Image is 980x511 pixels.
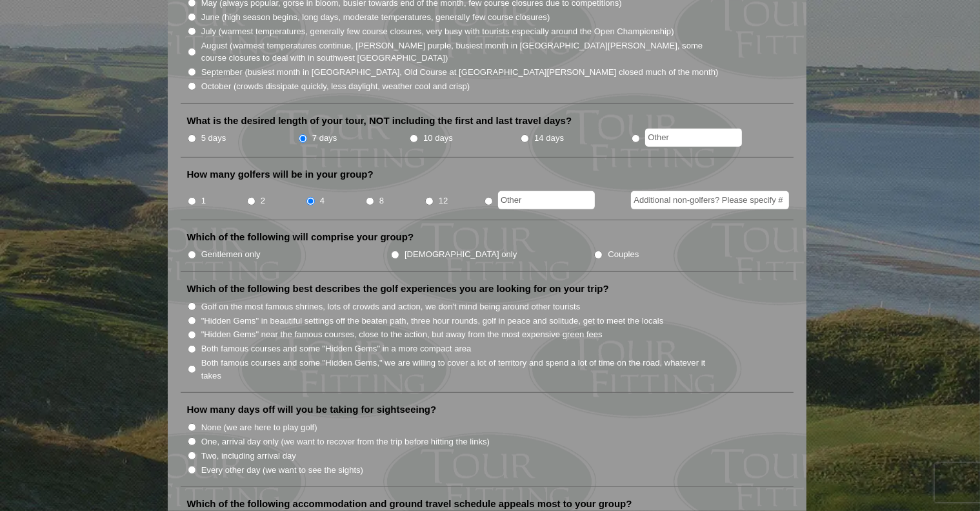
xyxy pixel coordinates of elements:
label: Both famous courses and some "Hidden Gems," we are willing to cover a lot of territory and spend ... [201,357,720,382]
label: Which of the following best describes the golf experiences you are looking for on your trip? [187,282,609,295]
label: Which of the following will comprise your group? [187,231,414,244]
label: 2 [261,194,265,207]
label: Both famous courses and some "Hidden Gems" in a more compact area [201,342,472,355]
input: Other [645,129,742,147]
input: Additional non-golfers? Please specify # [631,191,789,209]
label: June (high season begins, long days, moderate temperatures, generally few course closures) [201,11,550,24]
label: 14 days [534,132,564,145]
label: 8 [379,194,384,207]
label: One, arrival day only (we want to recover from the trip before hitting the links) [201,435,490,448]
label: "Hidden Gems" near the famous courses, close to the action, but away from the most expensive gree... [201,328,603,341]
label: September (busiest month in [GEOGRAPHIC_DATA], Old Course at [GEOGRAPHIC_DATA][PERSON_NAME] close... [201,66,719,79]
label: Golf on the most famous shrines, lots of crowds and action, we don't mind being around other tour... [201,300,581,313]
label: 1 [201,194,206,207]
label: Gentlemen only [201,248,261,261]
label: 5 days [201,132,226,145]
label: None (we are here to play golf) [201,421,317,434]
label: Which of the following accommodation and ground travel schedule appeals most to your group? [187,497,632,510]
label: 7 days [312,132,337,145]
label: "Hidden Gems" in beautiful settings off the beaten path, three hour rounds, golf in peace and sol... [201,315,664,328]
label: 12 [439,194,448,207]
label: [DEMOGRAPHIC_DATA] only [405,248,517,261]
label: October (crowds dissipate quickly, less daylight, weather cool and crisp) [201,80,470,93]
label: Two, including arrival day [201,450,296,463]
label: 10 days [423,132,453,145]
input: Other [498,191,595,209]
label: How many days off will you be taking for sightseeing? [187,403,437,416]
label: How many golfers will be in your group? [187,168,374,181]
label: August (warmest temperatures continue, [PERSON_NAME] purple, busiest month in [GEOGRAPHIC_DATA][P... [201,39,720,65]
label: 4 [320,194,325,207]
label: Every other day (we want to see the sights) [201,464,363,477]
label: What is the desired length of your tour, NOT including the first and last travel days? [187,114,572,127]
label: July (warmest temperatures, generally few course closures, very busy with tourists especially aro... [201,25,674,38]
label: Couples [608,248,639,261]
